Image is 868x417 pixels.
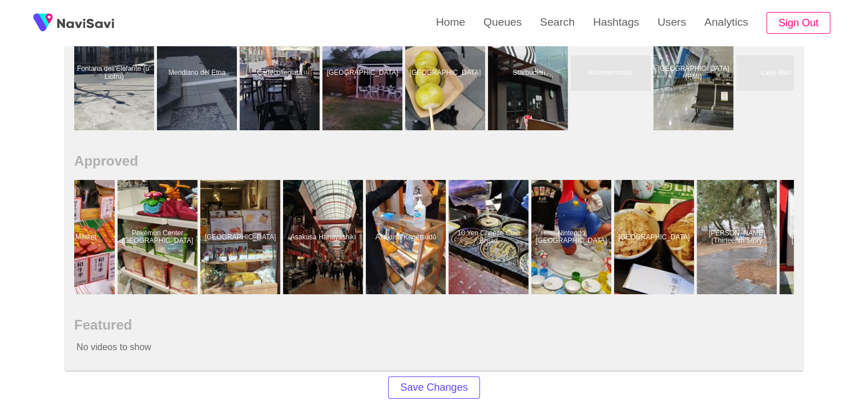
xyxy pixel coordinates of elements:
[283,180,366,294] a: Asakusa HanayashikiAsakusa Hanayashiki
[736,16,819,130] a: Lake BledLake Bled
[74,333,722,362] p: No videos to show
[240,16,322,130] a: CaffecollegiataCaffecollegiata
[780,180,862,294] a: Sensō-[PERSON_NAME]Sensō-ji
[388,376,479,399] button: Save Changes
[57,17,114,29] img: fireSpot
[614,180,697,294] a: [GEOGRAPHIC_DATA]Japan
[571,16,653,130] a: BloemenmarktBloemenmarkt
[653,16,736,130] a: [GEOGRAPHIC_DATA] (PMI)Palma de Mallorca Airport (PMI)
[322,16,405,130] a: [GEOGRAPHIC_DATA]Etna Hotel
[697,180,780,294] a: [PERSON_NAME] (Thirteenth Story Pagoda)Ukishima Jusanjunoto (Thirteenth Story Pagoda)
[766,12,830,34] button: Sign Out
[366,180,449,294] a: Asakusa KagetsudōAsakusa Kagetsudō
[118,180,200,294] a: Pokémon Center [GEOGRAPHIC_DATA]Pokémon Center Osaka
[74,153,794,169] h2: Approved
[405,16,488,130] a: [GEOGRAPHIC_DATA]Japan
[74,16,157,130] a: Fontana dell'Elefante (uʻ Liotru)Fontana dell'Elefante (uʻ Liotru)
[200,180,283,294] a: [GEOGRAPHIC_DATA]Japan
[74,317,794,333] h2: Featured
[157,16,240,130] a: Meridiano del EtnaMeridiano del Etna
[449,180,531,294] a: 10 Yen Cheese Coin Bread10 Yen Cheese Coin Bread
[531,180,614,294] a: Nintendo [GEOGRAPHIC_DATA]Nintendo Tokyo
[35,180,118,294] a: Nishiki MarketNishiki Market
[29,9,57,37] img: fireSpot
[488,16,571,130] a: StarbucksStarbucks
